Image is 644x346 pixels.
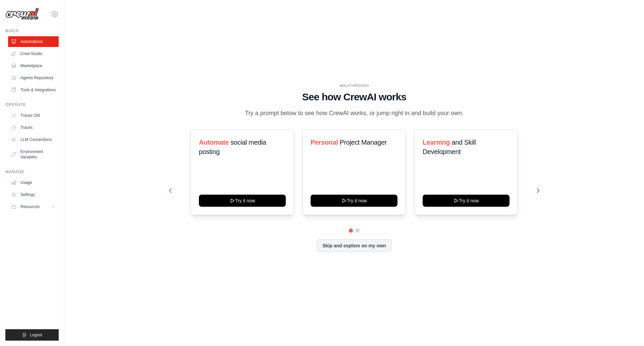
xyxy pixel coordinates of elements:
[5,28,59,34] div: Build
[340,139,387,146] span: Project Manager
[5,169,59,175] div: Manage
[199,139,229,146] span: Automate
[423,195,509,207] button: Try it now
[241,108,467,118] p: Try a prompt below to see how CrewAI works, or jump right in and build your own.
[317,239,391,252] button: Skip and explore on my own
[8,177,59,188] a: Usage
[8,85,59,95] a: Tools & Integrations
[169,91,539,103] h1: See how CrewAI works
[8,146,59,162] a: Environment Variables
[8,60,59,71] a: Marketplace
[169,83,539,88] div: WALKTHROUGH
[8,72,59,83] a: Agents Repository
[199,195,286,207] button: Try it now
[5,329,59,341] button: Logout
[5,102,59,107] div: Operate
[20,204,40,209] span: Resources
[5,8,39,20] img: Logo
[8,189,59,200] a: Settings
[199,139,266,155] span: social media posting
[8,134,59,145] a: LLM Connections
[8,201,59,212] button: Resources
[8,36,59,47] a: Automations
[423,139,476,155] span: and Skill Development
[8,110,59,121] a: Traces Old
[8,122,59,133] a: Traces
[8,48,59,59] a: Crew Studio
[30,332,42,338] span: Logout
[423,139,450,146] span: Learning
[311,139,338,146] span: Personal
[311,195,397,207] button: Try it now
